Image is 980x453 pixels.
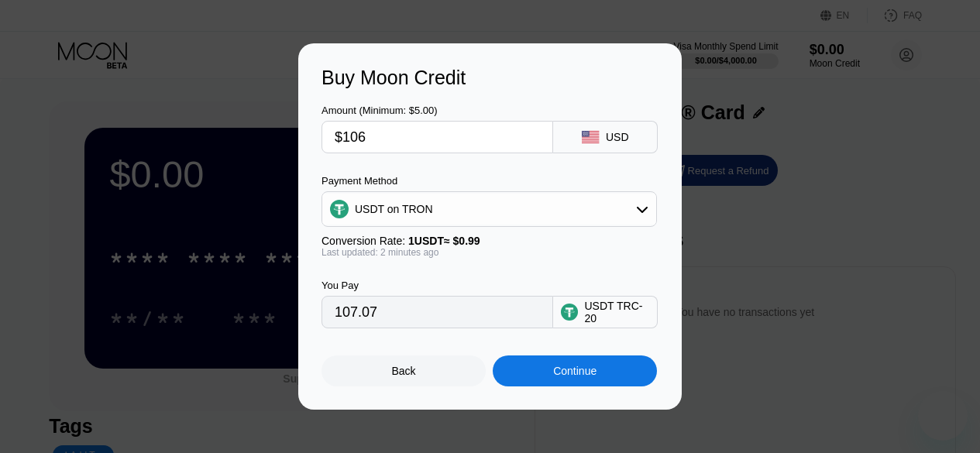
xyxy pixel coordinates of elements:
div: USDT on TRON [322,194,656,225]
div: Amount (Minimum: $5.00) [322,105,553,116]
iframe: Button to launch messaging window [918,391,968,441]
div: Buy Moon Credit [322,67,658,89]
div: USDT on TRON [355,203,433,215]
span: 1 USDT ≈ $0.99 [408,235,480,247]
div: Payment Method [322,175,657,187]
div: Back [392,365,416,377]
div: Continue [553,365,597,377]
div: Back [322,355,486,386]
input: $0.00 [335,122,540,153]
div: Continue [493,355,657,386]
div: USD [606,131,629,143]
div: You Pay [322,280,553,291]
div: Conversion Rate: [322,235,657,247]
div: USDT TRC-20 [584,300,649,324]
div: Last updated: 2 minutes ago [322,247,657,258]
